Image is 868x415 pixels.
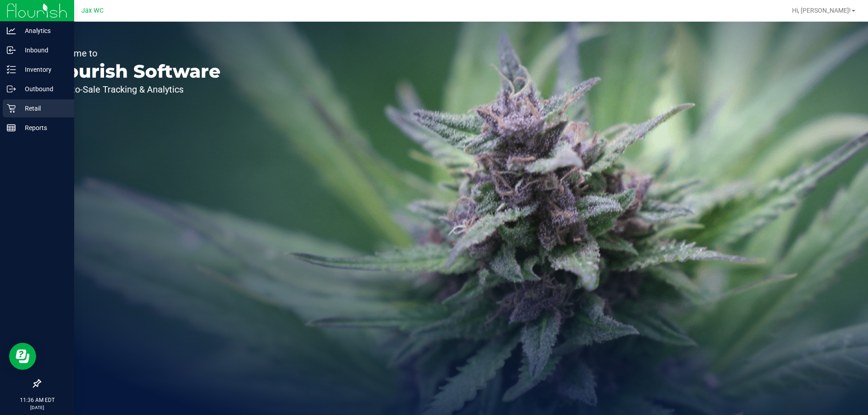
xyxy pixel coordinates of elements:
[7,84,16,93] inline-svg: Outbound
[4,396,70,404] p: 11:36 AM EDT
[792,7,851,14] span: Hi, [PERSON_NAME]!
[16,122,70,133] p: Reports
[16,103,70,114] p: Retail
[16,84,70,94] p: Outbound
[81,7,104,14] span: Jax WC
[7,46,16,55] inline-svg: Inbound
[49,85,221,94] p: Seed-to-Sale Tracking & Analytics
[49,62,221,80] p: Flourish Software
[16,64,70,75] p: Inventory
[7,65,16,74] inline-svg: Inventory
[16,25,70,36] p: Analytics
[9,343,36,370] iframe: Resource center
[16,45,70,56] p: Inbound
[7,123,16,132] inline-svg: Reports
[7,26,16,35] inline-svg: Analytics
[7,104,16,113] inline-svg: Retail
[49,49,221,58] p: Welcome to
[4,404,70,411] p: [DATE]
